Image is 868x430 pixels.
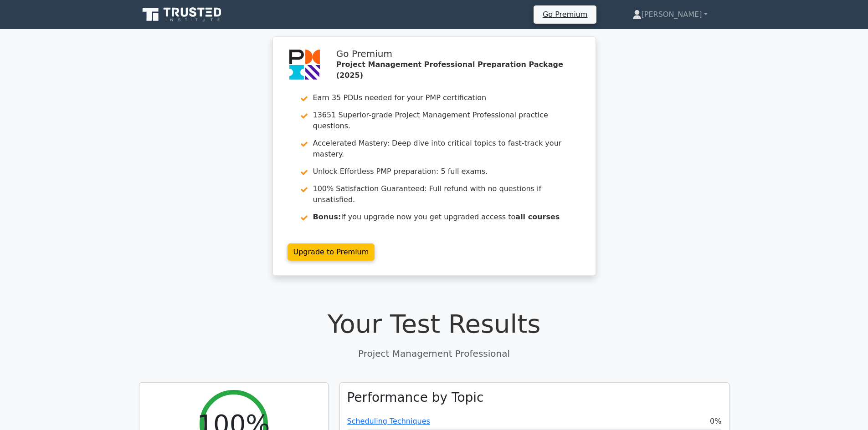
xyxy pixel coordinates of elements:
h1: Your Test Results [139,309,729,339]
h3: Performance by Topic [347,390,484,405]
a: [PERSON_NAME] [611,5,729,24]
p: Project Management Professional [139,347,729,360]
a: Go Premium [537,8,593,20]
a: Upgrade to Premium [288,243,375,261]
a: Scheduling Techniques [347,417,430,425]
span: 0% [710,416,721,427]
